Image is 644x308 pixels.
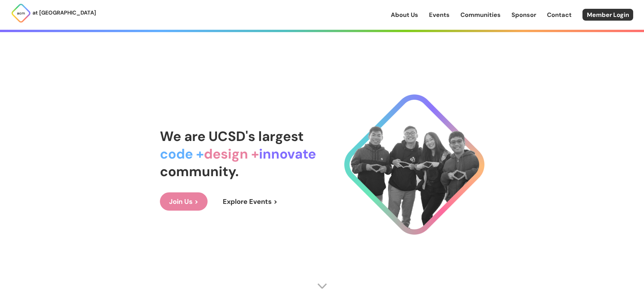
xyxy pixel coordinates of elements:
[214,192,287,211] a: Explore Events >
[160,145,204,163] span: code +
[429,10,450,19] a: Events
[317,281,327,291] img: Scroll Arrow
[391,10,418,19] a: About Us
[11,3,31,23] img: ACM Logo
[160,192,208,211] a: Join Us >
[160,127,304,145] span: We are UCSD's largest
[582,9,633,21] a: Member Login
[32,8,96,17] p: at [GEOGRAPHIC_DATA]
[204,145,259,163] span: design +
[344,94,484,235] img: Cool Logo
[259,145,316,163] span: innovate
[11,3,96,23] a: at [GEOGRAPHIC_DATA]
[160,163,239,180] span: community.
[547,10,572,19] a: Contact
[460,10,501,19] a: Communities
[511,10,536,19] a: Sponsor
